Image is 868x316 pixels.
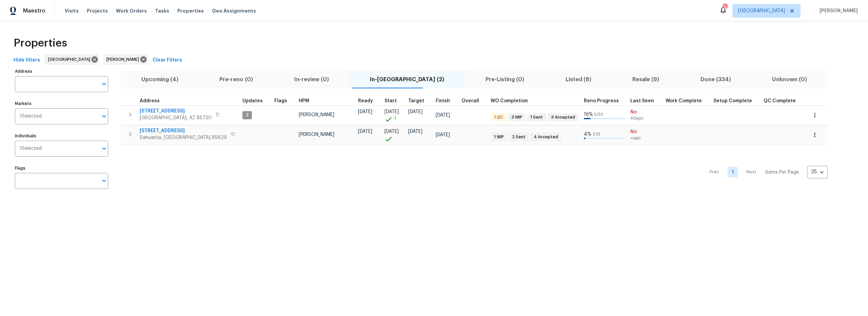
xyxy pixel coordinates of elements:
span: Flags [274,99,287,103]
td: Project started 1 days early [382,105,406,125]
span: QC Complete [764,99,796,103]
button: Hide filters [11,54,43,67]
span: Work Orders [116,7,147,14]
span: Updates [242,99,263,103]
span: [GEOGRAPHIC_DATA], AZ 85730 [140,115,212,121]
div: 25 [807,163,828,181]
div: Earliest renovation start date (first business day after COE or Checkout) [358,99,379,103]
span: -1 [393,115,396,122]
span: [PERSON_NAME] [106,56,142,63]
span: [PERSON_NAME] [817,7,858,14]
span: Properties [14,40,67,47]
span: [PERSON_NAME] [299,112,334,117]
button: Open [99,111,109,121]
span: Pre-reno (0) [203,75,270,84]
span: [PERSON_NAME] [299,132,334,137]
span: [GEOGRAPHIC_DATA] [738,7,785,14]
span: [DATE] [436,113,450,118]
span: Pre-Listing (0) [469,75,541,84]
span: 2 [243,112,251,118]
button: Open [99,79,109,89]
div: [GEOGRAPHIC_DATA] [45,54,99,65]
span: Done (334) [684,75,748,84]
span: [STREET_ADDRESS] [140,127,227,134]
span: Start [384,99,397,103]
span: 1 Selected [20,146,42,152]
span: Visits [65,7,79,14]
span: Reno Progress [584,99,619,103]
span: WO Completion [491,99,528,103]
span: [DATE] [384,109,399,114]
td: Project started on time [382,125,406,144]
span: 16 % [584,112,593,117]
span: [STREET_ADDRESS] [140,108,212,115]
span: 3 WIP [509,115,525,120]
span: Properties [177,7,204,14]
span: Listed (8) [549,75,608,84]
span: 1 / 25 [592,132,600,136]
span: Setup Complete [713,99,752,103]
span: 4d ago [630,116,660,121]
span: [DATE] [408,109,422,114]
label: Markets [15,102,108,106]
span: No [630,128,660,135]
a: Goto page 1 [728,167,738,177]
span: Geo Assignments [212,7,256,14]
button: Clear Filters [150,54,185,67]
span: Sahuarita, [GEOGRAPHIC_DATA] 85629 [140,134,227,141]
span: In-review (0) [278,75,346,84]
span: Resale (9) [616,75,676,84]
span: Finish [436,99,450,103]
button: Open [99,176,109,186]
span: 1 QC [491,115,506,120]
span: ∞ ago [630,135,660,141]
span: Upcoming (4) [125,75,195,84]
span: [DATE] [358,129,372,134]
div: Days past target finish date [461,99,485,103]
span: Work Complete [666,99,702,103]
span: [GEOGRAPHIC_DATA] [48,56,93,63]
span: [DATE] [408,129,422,134]
span: HPM [299,99,309,103]
span: Clear Filters [153,56,182,65]
label: Address [15,69,108,73]
span: No [630,109,660,116]
span: 1 Selected [20,113,42,119]
span: Target [408,99,424,103]
span: Last Seen [630,99,654,103]
span: Hide filters [14,56,40,65]
div: Target renovation project end date [408,99,430,103]
span: 4 % [584,132,591,137]
span: 1 Sent [528,115,546,120]
button: Open [99,144,109,153]
span: 5 / 30 [594,112,603,117]
label: Flags [15,166,108,170]
span: 4 Accepted [531,134,561,140]
span: Tasks [155,8,169,13]
p: Items Per Page [765,169,799,176]
div: Projected renovation finish date [436,99,456,103]
span: 1 WIP [491,134,507,140]
span: [DATE] [358,109,372,114]
div: [PERSON_NAME] [103,54,148,65]
span: 3 Accepted [548,115,578,120]
span: Maestro [23,7,45,14]
span: Projects [87,7,108,14]
div: 3 [723,4,727,11]
span: Address [140,99,160,103]
span: 2 Sent [509,134,528,140]
span: Unknown (0) [756,75,824,84]
span: In-[GEOGRAPHIC_DATA] (2) [354,75,461,84]
span: Overall [461,99,479,103]
div: Actual renovation start date [384,99,403,103]
nav: Pagination Navigation [703,149,828,196]
span: [DATE] [436,133,450,137]
label: Individuals [15,134,108,138]
span: [DATE] [384,129,399,134]
span: Ready [358,99,373,103]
